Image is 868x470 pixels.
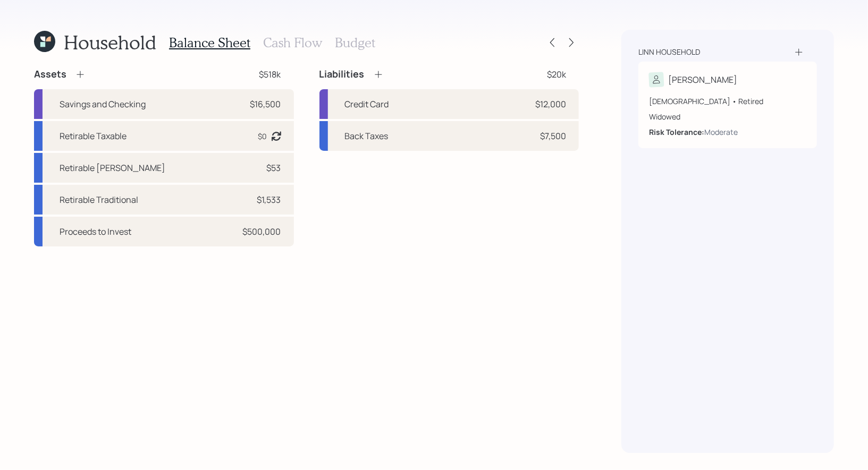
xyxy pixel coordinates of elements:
[169,35,250,50] h3: Balance Sheet
[60,130,127,142] div: Retirable Taxable
[243,225,281,238] div: $500,000
[345,130,389,142] div: Back Taxes
[257,193,281,206] div: $1,533
[60,161,165,174] div: Retirable [PERSON_NAME]
[60,225,131,238] div: Proceeds to Invest
[60,98,146,110] div: Savings and Checking
[335,35,375,50] h3: Budget
[704,126,738,138] div: Moderate
[535,98,566,110] div: $12,000
[64,31,156,54] h1: Household
[319,69,365,80] h4: Liabilities
[638,47,700,57] div: Linn household
[668,73,737,86] div: [PERSON_NAME]
[263,35,322,50] h3: Cash Flow
[547,68,566,81] div: $20k
[649,96,806,107] div: [DEMOGRAPHIC_DATA] • Retired
[60,193,138,206] div: Retirable Traditional
[649,111,806,122] div: Widowed
[250,98,281,110] div: $16,500
[345,98,389,110] div: Credit Card
[34,69,66,80] h4: Assets
[267,161,281,174] div: $53
[649,127,704,137] b: Risk Tolerance:
[259,68,281,81] div: $518k
[258,131,267,142] div: $0
[540,130,566,142] div: $7,500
